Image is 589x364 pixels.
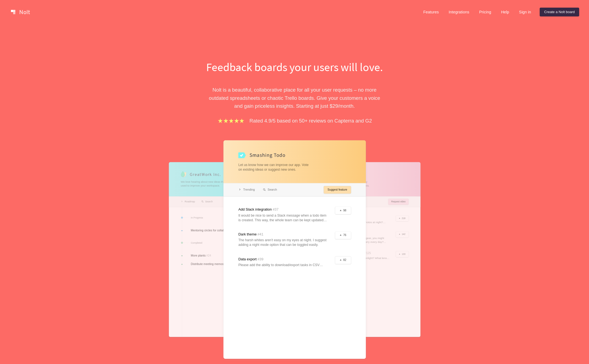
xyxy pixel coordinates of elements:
[540,8,579,16] a: Create a Nolt board
[497,8,514,16] a: Help
[249,117,372,125] p: Rated 4.9/5 based on 50+ reviews on Capterra and G2
[217,118,245,124] img: stars.b067e34983.png
[475,8,496,16] a: Pricing
[200,59,389,75] h1: Feedback boards your users will love.
[515,8,535,16] a: Sign in
[419,8,443,16] a: Features
[444,8,473,16] a: Integrations
[200,86,389,110] p: Nolt is a beautiful, collaborative place for all your user requests – no more outdated spreadshee...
